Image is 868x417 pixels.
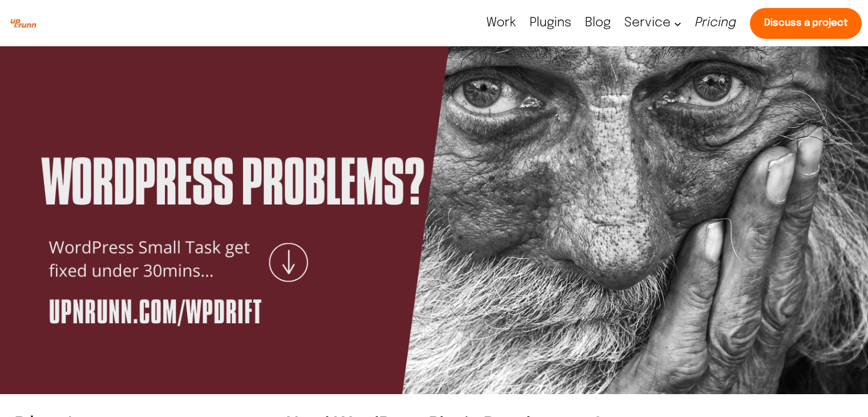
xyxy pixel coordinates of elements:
strong: Discuss a project [764,18,848,28]
a: Pricing [695,13,736,33]
span: Blog [585,17,611,29]
span: Service [624,17,671,29]
img: UPNRUNN [6,6,41,41]
a: Blog [585,13,611,33]
a: Plugins [530,13,571,33]
span: Work [486,17,516,29]
em: Pricing [695,17,736,29]
a: Discuss a project [750,8,862,39]
a: Work [486,13,516,33]
nav: Navigation [486,8,862,39]
span: Plugins [530,17,571,29]
button: Service submenu [674,19,681,27]
a: Service [624,13,671,33]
